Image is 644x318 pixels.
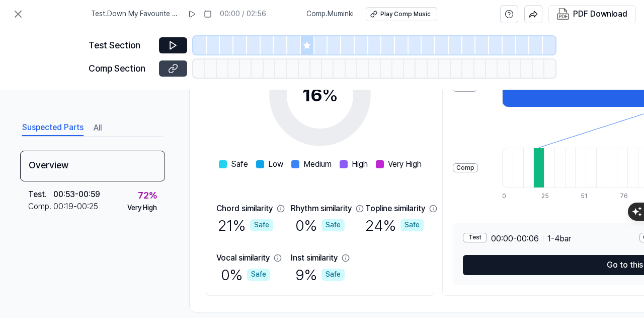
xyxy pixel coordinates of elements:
div: Topline similarity [365,203,425,215]
svg: help [505,9,514,19]
div: 00:53 - 00:59 [53,188,100,201]
div: Safe [321,269,345,281]
div: 76 [620,192,630,201]
div: Play Comp Music [380,10,431,19]
span: Very High [388,158,422,170]
span: High [352,158,368,170]
span: Comp . Muminki [306,9,354,19]
div: Overview [20,151,165,181]
div: 0 % [295,215,345,236]
span: Medium [303,158,332,170]
div: Safe [321,219,345,231]
div: Chord similarity [216,203,273,215]
div: Test Section [89,38,153,53]
span: 1 - 4 bar [547,233,571,245]
span: Safe [231,158,248,170]
div: 51 [581,192,591,201]
div: 72 % [138,188,157,203]
div: 0 % [221,264,270,285]
div: Test [463,233,487,242]
button: Suspected Parts [22,120,84,136]
div: Vocal similarity [216,252,270,264]
div: Safe [247,269,270,281]
div: Rhythm similarity [291,203,352,215]
button: All [94,120,102,136]
div: Comp Section [89,61,153,76]
div: PDF Download [573,8,627,21]
div: 16 [302,82,338,109]
div: Comp [453,163,478,173]
div: 24 % [365,215,424,236]
div: 21 % [218,215,273,236]
div: Safe [250,219,273,231]
div: Test . [28,188,53,201]
span: Low [268,158,283,170]
button: Play Comp Music [366,7,437,21]
div: 00:00 / 02:56 [220,9,266,19]
img: share [529,10,538,19]
div: 00:19 - 00:25 [53,201,98,213]
div: 0 [502,192,513,201]
span: 00:00 - 00:06 [491,233,539,245]
img: PDF Download [557,8,569,20]
span: Test . Down My Favourite Road [91,9,180,19]
div: Comp . [28,201,53,213]
button: PDF Download [555,6,629,23]
div: 9 % [295,264,345,285]
button: help [500,5,518,23]
div: Safe [400,219,424,231]
div: Inst similarity [291,252,338,264]
div: Very High [127,203,157,213]
div: 25 [541,192,552,201]
span: % [322,84,338,106]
